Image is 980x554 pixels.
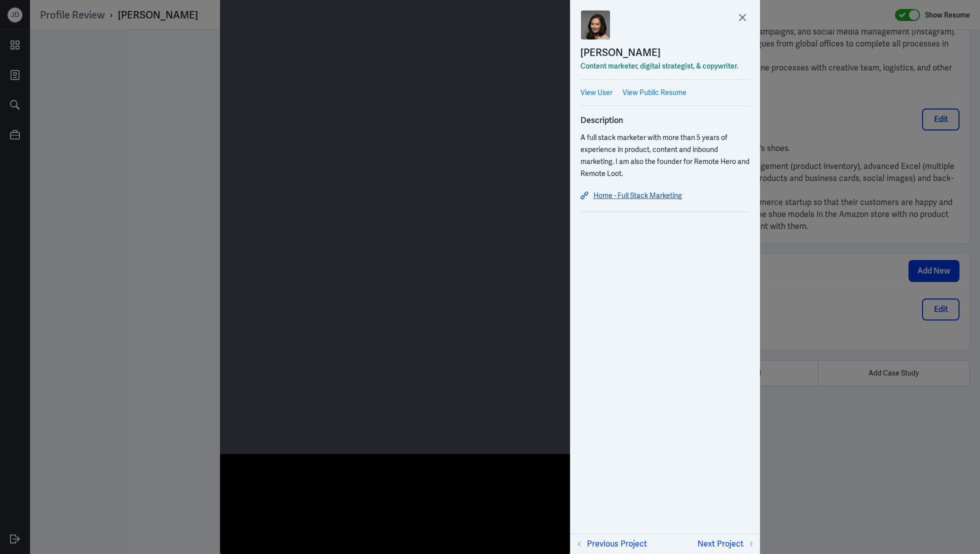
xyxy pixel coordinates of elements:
[622,87,686,98] a: View Public Resume
[574,538,647,550] button: Previous Project
[580,131,750,179] div: A full stack marketer with more than 5 years of experience in product, content and inbound market...
[580,113,750,127] h3: Description
[580,87,612,98] a: View User
[697,538,756,550] button: Next Project
[580,45,660,60] div: [PERSON_NAME]
[580,60,750,72] div: Content marketer, digital strategist, & copywriter.
[580,10,610,40] img: Debbie Ang
[580,45,750,60] a: [PERSON_NAME]
[580,189,750,201] a: Home - Full Stack Marketing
